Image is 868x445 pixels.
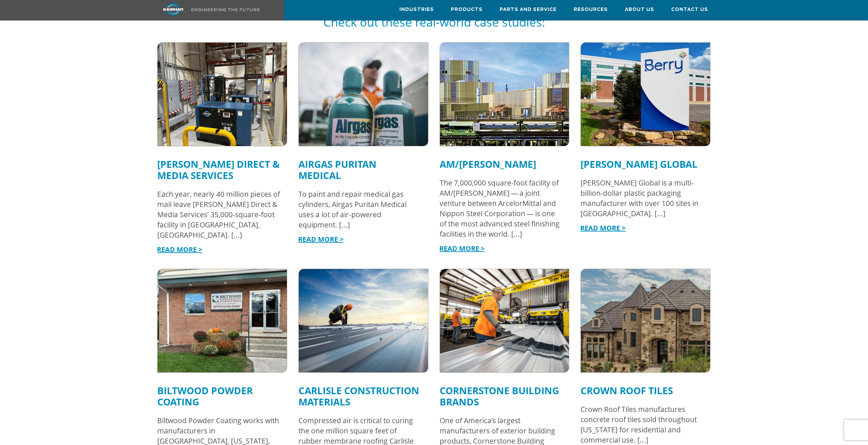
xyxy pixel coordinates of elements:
a: READ MORE > [298,235,343,244]
img: am ns calvert steel skyline [440,43,569,146]
img: roofer [299,269,428,372]
div: Crown Roof Tiles manufactures concrete roof tiles sold throughout [US_STATE] for residential and ... [580,404,704,445]
div: [PERSON_NAME] Global is a multi-billion-dollar plastic packaging manufacturer with over 100 sites... [580,178,704,219]
a: READ MORE > [157,245,202,254]
img: Untitled-design-84.png [440,269,569,372]
h5: Check out these real-world case studies: [152,16,717,29]
div: Each year, nearly 40 million pieces of mail leave [PERSON_NAME] Direct & Media Services’ 35,000-s... [157,189,280,240]
a: Airgas Puritan Medical [298,158,377,182]
a: [PERSON_NAME] Direct & Media Services [157,158,280,182]
span: Resources [574,6,608,14]
a: Parts and Service [500,0,557,19]
img: Engineering the future [191,8,260,11]
a: Contact Us [671,0,708,19]
span: Industries [399,6,434,14]
a: [PERSON_NAME] Global [580,158,697,170]
a: Biltwood Powder Coating [157,384,253,408]
a: Resources [574,0,608,19]
img: crown roof tiles [581,269,710,372]
img: airgas puritan medial [299,43,428,146]
a: AM/[PERSON_NAME] [440,158,536,170]
span: Products [451,6,483,14]
a: About Us [625,0,654,19]
img: biltwood [158,269,287,372]
img: kaishan logo [148,3,199,15]
a: Products [451,0,483,19]
div: The 7,000,000 square-foot facility of AM/[PERSON_NAME] — a joint venture between ArcelorMittal an... [440,178,563,239]
img: berry global [581,43,710,146]
img: Untitled-design-88.png [158,43,287,146]
a: Crown Roof Tiles [580,384,673,397]
span: Parts and Service [500,6,557,14]
a: Cornerstone Building Brands [440,384,559,408]
a: Industries [399,0,434,19]
span: About Us [625,6,654,14]
span: Contact Us [671,6,708,14]
div: To paint and repair medical gas cylinders, Airgas Puritan Medical uses a lot of air-powered equip... [298,189,422,230]
a: READ MORE > [580,223,626,233]
a: READ MORE > [439,244,485,253]
a: Carlisle Construction Materials [298,384,419,408]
